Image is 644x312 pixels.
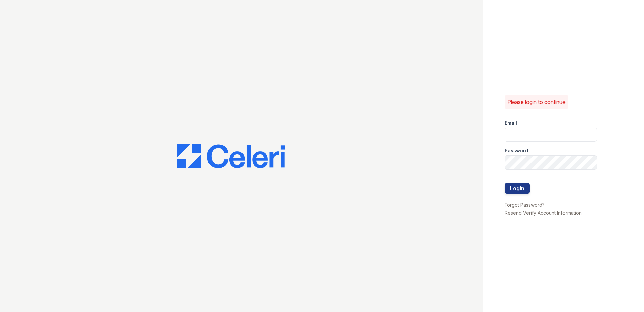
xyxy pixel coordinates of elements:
button: Login [505,183,530,194]
a: Resend Verify Account Information [505,210,582,216]
label: Password [505,147,528,154]
a: Forgot Password? [505,202,545,208]
p: Please login to continue [507,98,566,106]
label: Email [505,120,517,126]
img: CE_Logo_Blue-a8612792a0a2168367f1c8372b55b34899dd931a85d93a1a3d3e32e68fde9ad4.png [177,144,285,168]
